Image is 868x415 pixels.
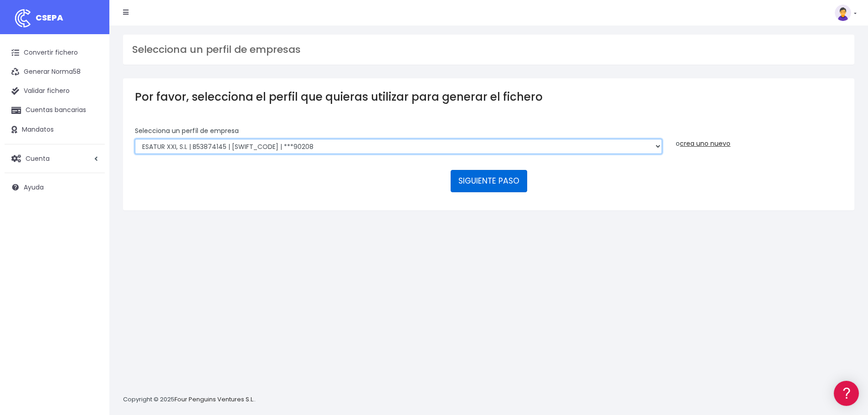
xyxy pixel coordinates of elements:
[9,233,173,247] a: API
[5,178,105,197] a: Ayuda
[125,262,175,271] a: POWERED BY ENCHANT
[9,143,173,158] a: Videotutoriales
[9,244,173,260] button: Contáctanos
[132,44,845,56] h3: Selecciona un perfil de empresas
[24,183,44,192] span: Ayuda
[676,126,842,149] div: o
[5,82,105,101] a: Validar fichero
[9,158,173,172] a: Perfiles de empresas
[135,90,842,103] h3: Por favor, selecciona el perfil que quieras utilizar para generar el fichero
[11,7,34,30] img: logo
[5,101,105,120] a: Cuentas bancarias
[9,195,173,210] a: General
[5,149,105,168] a: Cuenta
[123,395,256,405] p: Copyright © 2025 .
[835,5,851,21] img: profile
[451,170,527,192] button: SIGUIENTE PASO
[9,219,173,227] div: Programadores
[5,62,105,82] a: Generar Norma58
[680,139,730,148] a: crea uno nuevo
[9,129,173,143] a: Problemas habituales
[5,43,105,62] a: Convertir fichero
[135,126,239,136] label: Selecciona un perfíl de empresa
[9,101,173,109] div: Convertir ficheros
[36,12,63,23] span: CSEPA
[26,154,50,163] span: Cuenta
[9,115,173,129] a: Formatos
[9,63,173,72] div: Información general
[9,181,173,190] div: Facturación
[175,395,254,404] a: Four Penguins Ventures S.L.
[5,120,105,139] a: Mandatos
[9,77,173,92] a: Información general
